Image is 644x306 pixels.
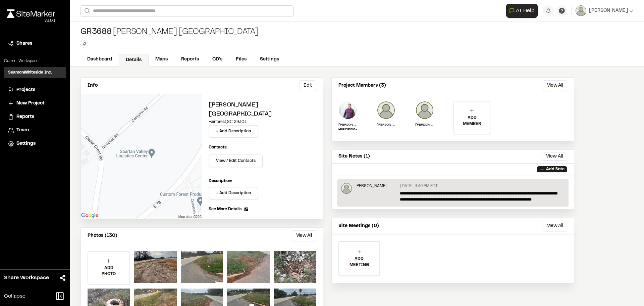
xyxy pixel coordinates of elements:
p: [PERSON_NAME] [377,122,395,127]
p: Current Workspace [4,58,66,64]
img: rebrand.png [7,9,55,18]
h3: SeamonWhiteside Inc. [8,70,52,76]
p: Land Planner IV [338,127,357,131]
p: Contacts: [209,144,227,150]
a: Shares [8,40,62,47]
button: Open AI Assistant [506,4,538,18]
span: New Project [16,100,45,107]
p: Project Members (3) [338,82,386,89]
p: ADD MEETING [339,256,379,268]
p: Add Note [546,166,565,172]
p: Site Notes (1) [338,153,370,160]
span: Reports [16,113,34,121]
span: Shares [16,40,32,47]
img: Raphael Betit [377,101,395,120]
a: Reports [8,113,62,121]
button: Edit Tags [80,40,88,48]
img: Jake Shelley [341,183,352,194]
div: Open AI Assistant [506,4,540,18]
p: ADD PHOTO [88,265,129,277]
span: Settings [16,140,36,147]
span: AI Help [516,7,535,15]
button: Search [80,5,93,16]
a: Dashboard [80,53,119,66]
div: Oh geez...please don't... [7,18,55,24]
button: View All [543,80,567,91]
p: [PERSON_NAME] [355,183,387,189]
h2: [PERSON_NAME] [GEOGRAPHIC_DATA] [209,101,316,119]
p: [PERSON_NAME] [415,122,434,127]
button: Edit [299,80,316,91]
button: View All [543,221,567,231]
a: Settings [253,53,286,66]
a: New Project [8,100,62,107]
button: [PERSON_NAME] [576,5,633,16]
span: Team [16,127,29,134]
span: See More Details [209,206,241,212]
a: Projects [8,86,62,94]
a: Reports [174,53,206,66]
p: Description: [209,178,316,184]
button: View All [292,230,316,241]
span: [PERSON_NAME] [589,7,628,14]
div: [PERSON_NAME] [GEOGRAPHIC_DATA] [80,27,259,38]
button: + Add Description [209,187,258,200]
img: User [576,5,586,16]
span: Collapse [4,292,25,300]
span: Projects [16,86,35,94]
button: + Add Description [209,125,258,138]
span: GR3688 [80,27,112,38]
p: ADD MEMBER [454,115,490,127]
a: Settings [8,140,62,147]
p: Site Meetings (0) [338,222,379,230]
span: Share Workspace [4,274,49,282]
a: Files [229,53,253,66]
p: Fairforest , SC 29301 [209,119,316,125]
img: Whit Dawson [338,101,357,120]
a: Details [119,54,149,67]
p: [DATE] 3:49 PM EDT [400,183,438,189]
button: View All [542,152,567,161]
p: Info [88,82,98,89]
img: Jake Shelley [415,101,434,120]
button: View / Edit Contacts [209,155,263,167]
p: Photos (130) [88,232,117,239]
a: Team [8,127,62,134]
a: CD's [206,53,229,66]
a: Maps [149,53,174,66]
p: [PERSON_NAME] [338,122,357,127]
